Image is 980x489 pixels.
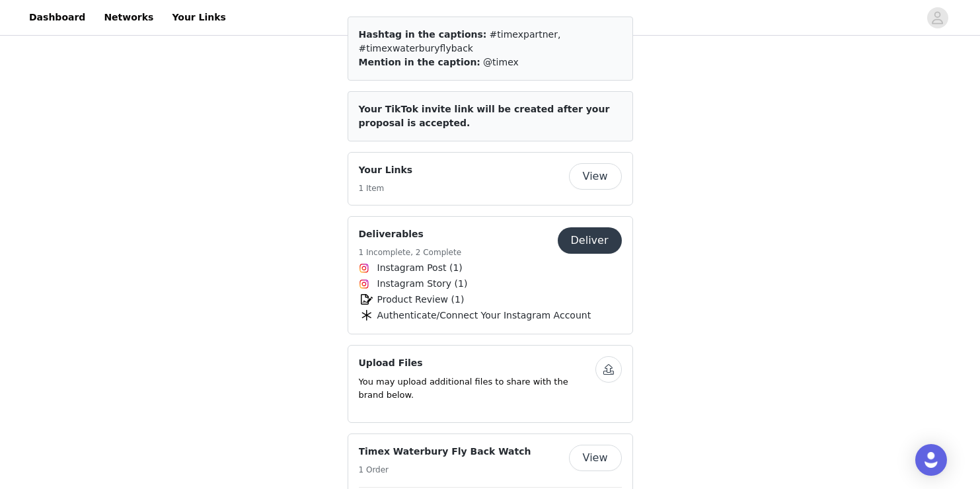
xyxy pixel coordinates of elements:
[359,104,610,128] span: Your TikTok invite link will be created after your proposal is accepted.
[377,309,591,322] span: Authenticate/Connect Your Instagram Account
[359,182,413,194] h5: 1 Item
[164,3,234,32] a: Your Links
[359,356,595,370] h4: Upload Files
[377,293,465,307] span: Product Review (1)
[377,277,468,291] span: Instagram Story (1)
[569,445,622,471] button: View
[359,57,480,67] span: Mention in the caption:
[359,375,595,401] p: You may upload additional files to share with the brand below.
[377,261,463,275] span: Instagram Post (1)
[21,3,93,32] a: Dashboard
[558,227,622,254] button: Deliver
[359,29,487,40] span: Hashtag in the captions:
[359,279,369,289] img: Instagram Icon
[359,445,531,459] h4: Timex Waterbury Fly Back Watch
[96,3,161,32] a: Networks
[569,163,622,190] button: View
[483,57,519,67] span: @timex
[359,263,369,274] img: Instagram Icon
[931,7,944,28] div: avatar
[359,246,462,258] h5: 1 Incomplete, 2 Complete
[359,163,413,177] h4: Your Links
[348,216,633,334] div: Deliverables
[359,464,531,476] h5: 1 Order
[915,444,947,476] div: Open Intercom Messenger
[359,227,462,241] h4: Deliverables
